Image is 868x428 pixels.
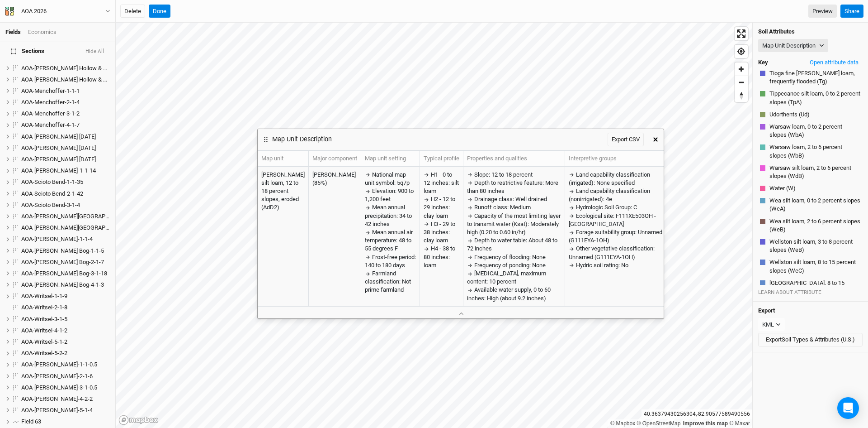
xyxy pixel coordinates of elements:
span: Zoom out [735,76,748,89]
canvas: Map [116,23,752,428]
div: AOA-Writsel-4-1-2 [21,327,110,334]
a: Improve this map [683,420,728,427]
a: Mapbox logo [118,415,158,425]
button: KML [758,318,785,332]
button: Wea silt loam, 0 to 2 percent slopes (WeA) [769,196,861,213]
div: AOA-Scioto Bend-3-1-4 [21,202,110,209]
span: AOA-[PERSON_NAME] Hollow & Stone Canyon-4-2-6.5 [21,65,158,72]
span: AOA-[PERSON_NAME] [DATE] [21,133,96,140]
span: AOA-Writsel-2-1-8 [21,304,67,311]
span: AOA-Menchoffer-1-1-1 [21,87,80,94]
div: AOA-Writsel-5-2-2 [21,350,110,357]
span: AOA-[PERSON_NAME] Bog-1-1-5 [21,247,104,254]
div: 40.36379430256304 , -82.90577589490556 [642,409,752,419]
div: AOA-Wylie Ridge-2-1-6 [21,373,110,380]
span: AOA-[PERSON_NAME]-1-1-0.5 [21,361,97,368]
span: AOA-[PERSON_NAME]-2-1-6 [21,373,93,380]
a: Mapbox [610,420,635,427]
span: AOA-[PERSON_NAME] Bog-3-1-18 [21,270,107,277]
button: Map Unit Description [758,39,828,53]
span: Reset bearing to north [735,89,748,102]
button: Water (W) [769,184,796,193]
span: AOA-Writsel-5-2-2 [21,350,67,356]
span: AOA-[PERSON_NAME] Bog-4-1-3 [21,281,104,288]
button: Wea silt loam, 2 to 6 percent slopes (WeB) [769,217,861,234]
div: AOA-Hintz Hollow & Stone Canyon-4-3-2 [21,76,110,83]
h4: Soil Attributes [758,28,863,35]
span: AOA-[PERSON_NAME] [DATE] [21,156,96,163]
div: AOA-Scott Creek Falls-1-1-24 [21,213,110,220]
span: AOA-[PERSON_NAME] Bog-2-1-7 [21,259,104,265]
div: AOA-Wylie Ridge-5-1-4 [21,407,110,414]
span: AOA-Menchoffer-2-1-4 [21,99,80,106]
span: AOA-[PERSON_NAME]-3-1-0.5 [21,384,97,391]
div: AOA-Stevens-1-1-4 [21,236,110,243]
button: ExportSoil Types & Attributes (U.S.) [758,333,863,346]
button: Zoom out [735,76,748,89]
button: Warsaw loam, 2 to 6 percent slopes (WbB) [769,143,861,160]
h4: Key [758,59,768,66]
button: Hide All [85,48,104,55]
a: Fields [5,29,21,35]
span: Field 63 [21,418,41,425]
button: Tippecanoe silt loam, 0 to 2 percent slopes (TpA) [769,89,861,106]
span: AOA-Scioto Bend-1-1-35 [21,178,83,185]
div: AOA-Poston 1-1-41 [21,133,110,140]
div: AOA-Scioto Bend-1-1-35 [21,178,110,186]
span: AOA-[PERSON_NAME]-4-2-2 [21,395,93,402]
div: AOA-Writsel-1-1-9 [21,293,110,300]
div: AOA 2026 [21,7,47,16]
a: OpenStreetMap [637,420,681,427]
span: Sections [11,48,44,55]
div: AOA-Utzinger Bog-4-1-3 [21,281,110,289]
button: AOA 2026 [5,6,111,16]
span: AOA-Writsel-3-1-5 [21,316,67,322]
div: Open Intercom Messenger [837,397,859,419]
div: AOA-Writsel-3-1-5 [21,316,110,323]
div: AOA-Scott Creek Falls-2-1-19 [21,224,110,231]
span: AOA-Menchoffer-4-1-7 [21,121,80,128]
div: AOA-Menchoffer-3-1-2 [21,110,110,117]
button: Wellston silt loam, 3 to 8 percent slopes (WeB) [769,237,861,255]
div: AOA-Poston 3-1-12 [21,156,110,163]
button: [GEOGRAPHIC_DATA], 8 to 15 percent slopes (WfC) [769,279,861,296]
div: AOA-Menchoffer-1-1-1 [21,87,110,95]
span: AOA-[PERSON_NAME][GEOGRAPHIC_DATA]-1-1-24 [21,213,151,220]
span: AOA-[PERSON_NAME]-5-1-4 [21,407,93,414]
div: AOA-Menchoffer-4-1-7 [21,121,110,129]
div: AOA-Hintz Hollow & Stone Canyon-4-2-6.5 [21,65,110,72]
div: AOA-Writsel-2-1-8 [21,304,110,311]
div: AOA-Scioto Bend-2-1-42 [21,190,110,197]
span: Zoom in [735,63,748,76]
span: AOA-Scioto Bend-3-1-4 [21,202,80,208]
div: AOA-Wylie Ridge-1-1-0.5 [21,361,110,368]
div: AOA-Wylie Ridge-3-1-0.5 [21,384,110,391]
button: Reset bearing to north [735,89,748,102]
a: Preview [808,5,837,18]
div: LEARN ABOUT ATTRIBUTE [758,289,863,296]
div: AOA-Wylie Ridge-4-2-2 [21,395,110,403]
button: Delete [120,5,145,18]
button: Done [149,5,170,18]
div: KML [762,320,774,329]
span: AOA-[PERSON_NAME] Hollow & Stone Canyon-4-3-2 [21,76,153,83]
button: Wellston silt loam, 8 to 15 percent slopes (WeC) [769,258,861,275]
span: AOA-[PERSON_NAME]-1-1-14 [21,167,96,174]
div: AOA-Menchoffer-2-1-4 [21,99,110,106]
span: AOA-[PERSON_NAME] [DATE] [21,144,96,151]
div: AOA-Utzinger Bog-3-1-18 [21,270,110,277]
div: AOA-Riddle-1-1-14 [21,167,110,174]
div: AOA-Utzinger Bog-1-1-5 [21,247,110,255]
button: Tioga fine [PERSON_NAME] loam, frequently flooded (Tg) [769,69,861,86]
span: AOA-Writsel-5-1-2 [21,338,67,345]
button: Find my location [735,45,748,58]
button: Enter fullscreen [735,27,748,40]
button: Warsaw silt loam, 2 to 6 percent slopes (WdB) [769,164,861,181]
span: AOA-Menchoffer-3-1-2 [21,110,80,117]
button: Share [840,5,863,18]
span: AOA-[PERSON_NAME][GEOGRAPHIC_DATA]-2-1-19 [21,224,151,231]
span: AOA-Scioto Bend-2-1-42 [21,190,83,197]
